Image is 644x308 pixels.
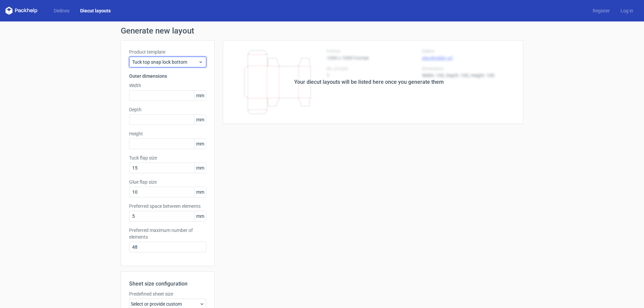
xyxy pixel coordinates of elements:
[129,155,206,161] label: Tuck flap size
[48,7,75,14] a: Dielines
[129,106,206,113] label: Depth
[294,78,444,86] div: Your diecut layouts will be listed here once you generate them
[194,90,206,101] span: mm
[75,7,116,14] a: Diecut layouts
[194,139,206,149] span: mm
[129,280,206,288] h2: Sheet size configuration
[129,82,206,89] label: Width
[129,49,206,55] label: Product template
[121,27,523,35] h1: Generate new layout
[129,203,206,209] label: Preferred space between elements
[615,7,639,14] a: Log in
[587,7,615,14] a: Register
[194,211,206,221] span: mm
[194,163,206,173] span: mm
[129,73,206,79] h3: Outer dimensions
[129,227,206,240] label: Preferred maximum number of elements
[129,179,206,185] label: Glue flap size
[194,187,206,197] span: mm
[129,291,206,297] label: Predefined sheet size
[194,115,206,125] span: mm
[129,130,206,137] label: Height
[132,59,198,65] span: Tuck top snap lock bottom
